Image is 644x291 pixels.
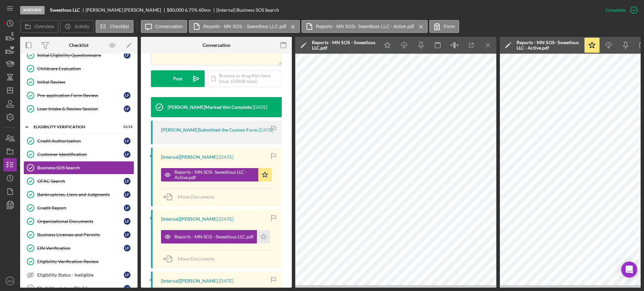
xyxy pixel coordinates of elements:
[219,154,233,160] time: 2025-07-01 14:44
[37,53,124,58] div: Initial Eligibility Questionnaire
[69,43,89,48] div: Checklist
[124,272,130,278] div: L F
[37,178,124,184] div: OFAC Search
[120,125,132,129] div: 11 / 13
[253,104,267,110] time: 2025-07-03 20:47
[60,20,94,33] button: Activity
[124,218,130,225] div: L F
[35,24,54,29] label: Overview
[219,216,233,222] time: 2025-07-01 14:44
[50,7,80,13] b: Sweetlous LLC
[168,104,252,110] div: [PERSON_NAME] Marked this Complete
[178,194,215,200] span: Move Documents
[161,189,221,205] button: Move Documents
[124,92,130,99] div: L F
[23,62,134,75] a: Childcare Evaluation
[23,174,134,188] a: OFAC SearchLF
[23,188,134,201] a: Bankruptcies, Liens and JudgmentsLF
[23,75,134,89] a: Initial Review
[124,191,130,198] div: L F
[167,7,184,13] div: $80,000
[20,6,45,14] div: In Review
[174,234,254,239] div: Reports - MN SOS - Sweetlous LLC.pdf
[173,70,182,87] div: Post
[161,250,221,267] button: Move Documents
[110,24,129,29] label: Checklist
[124,245,130,251] div: L F
[37,259,134,264] div: Eligibility Verification Review
[37,245,124,251] div: EIN Verification
[444,24,455,29] label: Form
[28,286,32,290] tspan: 11
[37,165,134,170] div: Business SOS Search
[37,66,134,71] div: Childcare Evaluation
[429,20,459,33] button: Form
[161,154,218,160] div: [Internal] [PERSON_NAME]
[161,230,270,243] button: Reports - MN SOS - Sweetlous LLC.pdf
[23,102,134,116] a: Loan Intake & Review SessionLF
[185,7,198,13] div: 6.75 %
[124,105,130,112] div: L F
[23,215,134,228] a: Organizational DocumentsLF
[161,278,218,284] div: [Internal] [PERSON_NAME]
[37,272,124,278] div: Eligibility Status - Ineligible
[23,89,134,102] a: Pre-application Form ReviewLF
[599,3,641,17] button: Complete
[621,262,637,278] div: Open Intercom Messenger
[124,178,130,185] div: L F
[23,148,134,161] a: Customer IdentificationLF
[23,49,134,62] a: Initial Eligibility QuestionnaireLF
[23,228,134,241] a: Business Licenses and PermitsLF
[302,20,428,33] button: Reports - MN SOS- Sweetlous LLC - Active.pdf
[151,70,205,87] button: Post
[161,216,218,222] div: [Internal] [PERSON_NAME]
[216,7,279,13] div: [Internal] Business SOS Search
[259,127,273,133] time: 2025-07-03 20:43
[37,152,124,157] div: Customer Identification
[86,7,167,13] div: [PERSON_NAME] [PERSON_NAME]
[161,127,258,133] div: [PERSON_NAME] Submitted the Custom Form
[34,125,116,129] div: Eligibility Verification
[8,279,13,283] text: RM
[124,138,130,144] div: L F
[124,52,130,59] div: L F
[37,286,124,291] div: Eligibility status - Eligible
[316,24,414,29] label: Reports - MN SOS- Sweetlous LLC - Active.pdf
[517,40,580,51] div: Reports - MN SOS- Sweetlous LLC - Active.pdf
[189,20,300,33] button: Reports - MN SOS - Sweetlous LLC.pdf
[37,93,124,98] div: Pre-application Form Review
[605,3,626,17] div: Complete
[23,134,134,148] a: Credit AuthorizationLF
[312,40,376,51] div: Reports - MN SOS - Sweetlous LLC.pdf
[155,24,183,29] label: Conversation
[124,151,130,158] div: L F
[203,43,230,48] div: Conversation
[199,7,211,13] div: 60 mo
[37,79,134,85] div: Initial Review
[37,205,124,211] div: Credit Report
[37,192,124,197] div: Bankruptcies, Liens and Judgments
[23,201,134,215] a: Credit ReportLF
[3,274,17,288] button: RM
[219,278,233,284] time: 2025-06-30 21:50
[23,268,134,282] a: Eligibility Status - IneligibleLF
[37,138,124,144] div: Credit Authorization
[23,241,134,255] a: EIN VerificationLF
[20,20,58,33] button: Overview
[74,24,89,29] label: Activity
[203,24,286,29] label: Reports - MN SOS - Sweetlous LLC.pdf
[178,256,215,262] span: Move Documents
[96,20,133,33] button: Checklist
[161,168,272,181] button: Reports - MN SOS- Sweetlous LLC - Active.pdf
[37,219,124,224] div: Organizational Documents
[37,232,124,237] div: Business Licenses and Permits
[124,231,130,238] div: L F
[37,106,124,112] div: Loan Intake & Review Session
[23,161,134,174] a: Business SOS Search
[141,20,187,33] button: Conversation
[174,169,255,180] div: Reports - MN SOS- Sweetlous LLC - Active.pdf
[124,205,130,211] div: L F
[23,255,134,268] a: Eligibility Verification Review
